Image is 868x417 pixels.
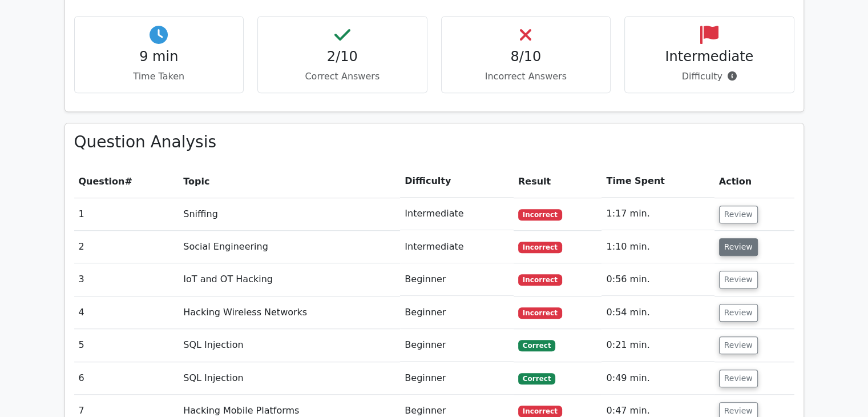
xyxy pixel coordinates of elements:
[74,165,179,198] th: #
[451,70,601,83] p: Incorrect Answers
[634,49,785,65] h4: Intermediate
[400,296,514,329] td: Beginner
[518,307,562,319] span: Incorrect
[514,165,602,198] th: Result
[179,198,400,230] td: Sniffing
[601,362,714,395] td: 0:49 min.
[719,304,758,322] button: Review
[400,198,514,230] td: Intermediate
[74,231,179,263] td: 2
[179,231,400,263] td: Social Engineering
[634,70,785,83] p: Difficulty
[179,329,400,362] td: SQL Injection
[74,296,179,329] td: 4
[719,238,758,256] button: Review
[601,231,714,263] td: 1:10 min.
[714,165,794,198] th: Action
[400,165,514,198] th: Difficulty
[267,49,418,65] h4: 2/10
[84,70,235,83] p: Time Taken
[518,242,562,253] span: Incorrect
[518,406,562,417] span: Incorrect
[267,70,418,83] p: Correct Answers
[74,329,179,362] td: 5
[400,329,514,362] td: Beginner
[74,198,179,230] td: 1
[74,263,179,296] td: 3
[601,296,714,329] td: 0:54 min.
[518,373,555,384] span: Correct
[719,206,758,223] button: Review
[84,49,235,65] h4: 9 min
[179,165,400,198] th: Topic
[79,176,125,187] span: Question
[451,49,601,65] h4: 8/10
[179,362,400,395] td: SQL Injection
[719,336,758,354] button: Review
[74,133,794,152] h3: Question Analysis
[179,296,400,329] td: Hacking Wireless Networks
[601,329,714,362] td: 0:21 min.
[74,362,179,395] td: 6
[400,231,514,263] td: Intermediate
[400,362,514,395] td: Beginner
[719,370,758,387] button: Review
[601,263,714,296] td: 0:56 min.
[518,340,555,351] span: Correct
[518,274,562,286] span: Incorrect
[179,263,400,296] td: IoT and OT Hacking
[518,209,562,220] span: Incorrect
[601,198,714,230] td: 1:17 min.
[719,271,758,288] button: Review
[400,263,514,296] td: Beginner
[601,165,714,198] th: Time Spent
